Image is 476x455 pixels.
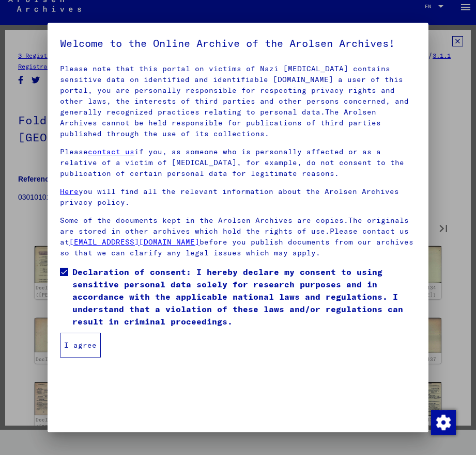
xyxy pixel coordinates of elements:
[431,410,456,435] img: Change consent
[60,147,416,179] p: Please if you, as someone who is personally affected or as a relative of a victim of [MEDICAL_DAT...
[60,35,416,52] h5: Welcome to the Online Archive of the Arolsen Archives!
[60,215,416,258] p: Some of the documents kept in the Arolsen Archives are copies.The originals are stored in other a...
[88,147,134,156] a: contact us
[69,237,199,247] a: [EMAIL_ADDRESS][DOMAIN_NAME]
[431,410,455,434] div: Change consent
[60,333,101,358] button: I agree
[60,187,79,196] a: Here
[72,266,416,328] span: Declaration of consent: I hereby declare my consent to using sensitive personal data solely for r...
[60,63,416,139] p: Please note that this portal on victims of Nazi [MEDICAL_DATA] contains sensitive data on identif...
[60,186,416,208] p: you will find all the relevant information about the Arolsen Archives privacy policy.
